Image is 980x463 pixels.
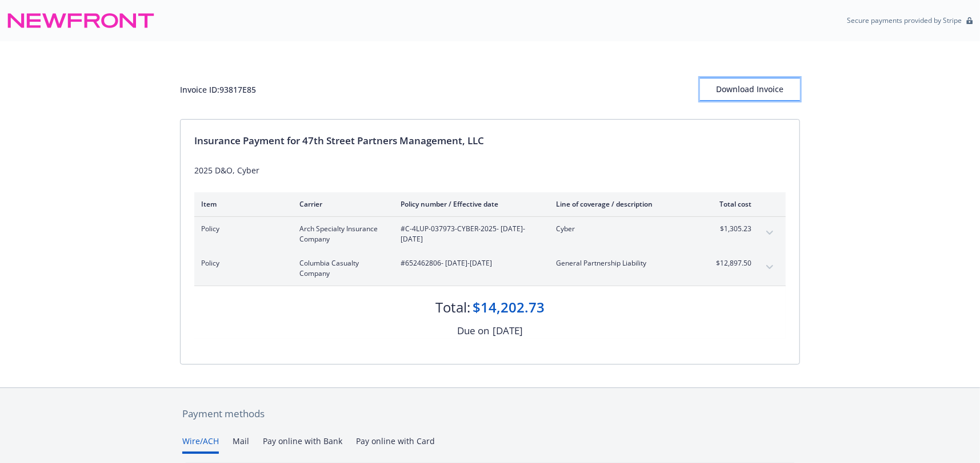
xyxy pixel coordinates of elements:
div: Invoice ID: 93817E85 [180,84,256,96]
span: Cyber [556,224,690,234]
span: $1,305.23 [709,224,751,234]
div: Download Invoice [700,78,800,100]
div: Item [201,199,281,209]
span: General Partnership Liability [556,258,690,268]
span: #C-4LUP-037973-CYBER-2025 - [DATE]-[DATE] [401,224,538,244]
button: Download Invoice [700,78,800,101]
span: Columbia Casualty Company [299,258,382,279]
button: Pay online with Card [356,435,435,454]
div: Insurance Payment for 47th Street Partners Management, LLC [194,133,786,148]
div: PolicyColumbia Casualty Company#652462806- [DATE]-[DATE]General Partnership Liability$12,897.50ex... [194,251,786,286]
button: Mail [233,435,249,454]
span: Policy [201,258,281,268]
div: Carrier [299,199,382,209]
div: Total: [435,298,470,317]
div: $14,202.73 [473,298,545,317]
span: Arch Specialty Insurance Company [299,224,382,244]
div: Total cost [709,199,751,209]
div: [DATE] [493,323,523,338]
span: #652462806 - [DATE]-[DATE] [401,258,538,268]
div: Payment methods [182,406,798,421]
div: Line of coverage / description [556,199,690,209]
button: expand content [761,224,779,242]
div: Due on [457,323,489,338]
div: 2025 D&O, Cyber [194,164,786,176]
button: Wire/ACH [182,435,219,454]
div: PolicyArch Specialty Insurance Company#C-4LUP-037973-CYBER-2025- [DATE]-[DATE]Cyber$1,305.23expan... [194,217,786,251]
span: $12,897.50 [709,258,751,268]
div: Policy number / Effective date [401,199,538,209]
button: Pay online with Bank [263,435,342,454]
p: Secure payments provided by Stripe [847,15,962,25]
button: expand content [761,258,779,276]
span: Policy [201,224,281,234]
